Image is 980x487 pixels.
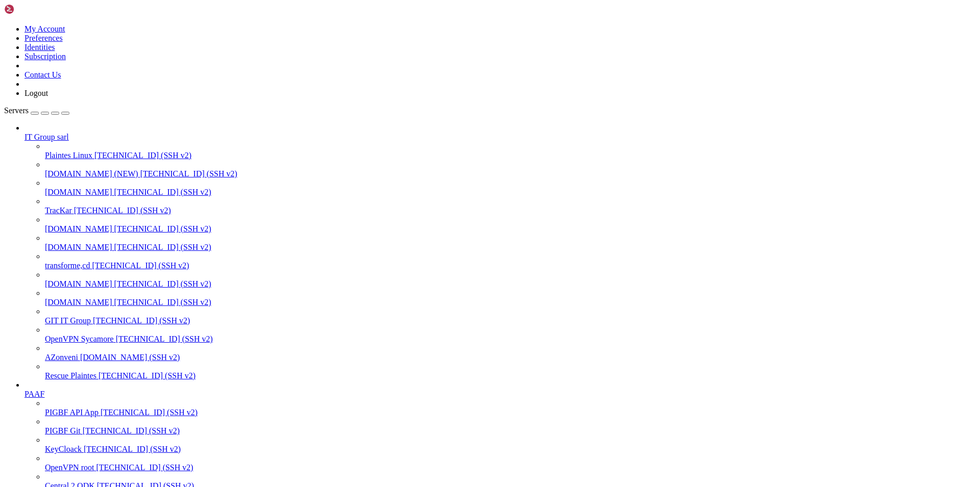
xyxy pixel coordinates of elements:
a: Plaintes Linux [TECHNICAL_ID] (SSH v2) [45,151,976,160]
span: [DOMAIN_NAME] (SSH v2) [80,353,180,362]
a: My Account [24,24,65,33]
span: [TECHNICAL_ID] (SSH v2) [84,445,181,453]
a: [DOMAIN_NAME] [TECHNICAL_ID] (SSH v2) [45,188,976,197]
li: [DOMAIN_NAME] (NEW) [TECHNICAL_ID] (SSH v2) [45,160,976,178]
span: [TECHNICAL_ID] (SSH v2) [93,316,190,325]
span: [DOMAIN_NAME] (NEW) [45,169,138,178]
span: TracKar [45,206,72,215]
span: [TECHNICAL_ID] (SSH v2) [92,261,189,270]
a: [DOMAIN_NAME] [TECHNICAL_ID] (SSH v2) [45,224,976,234]
a: PAAF [24,390,976,399]
a: [DOMAIN_NAME] (NEW) [TECHNICAL_ID] (SSH v2) [45,169,976,178]
span: GIT IT Group [45,316,91,325]
li: Rescue Plaintes [TECHNICAL_ID] (SSH v2) [45,362,976,380]
a: PIGBF Git [TECHNICAL_ID] (SSH v2) [45,426,976,435]
a: TracKar [TECHNICAL_ID] (SSH v2) [45,206,976,215]
span: PAAF [24,390,44,398]
span: [TECHNICAL_ID] (SSH v2) [114,188,211,196]
li: [DOMAIN_NAME] [TECHNICAL_ID] (SSH v2) [45,178,976,197]
a: OpenVPN root [TECHNICAL_ID] (SSH v2) [45,463,976,472]
span: OpenVPN Sycamore [45,335,114,343]
a: transforme,cd [TECHNICAL_ID] (SSH v2) [45,261,976,270]
a: Contact Us [24,70,61,79]
a: [DOMAIN_NAME] [TECHNICAL_ID] (SSH v2) [45,279,976,289]
span: [TECHNICAL_ID] (SSH v2) [114,298,211,306]
li: IT Group sarl [24,123,976,380]
a: [DOMAIN_NAME] [TECHNICAL_ID] (SSH v2) [45,298,976,307]
li: TracKar [TECHNICAL_ID] (SSH v2) [45,197,976,215]
a: [DOMAIN_NAME] [TECHNICAL_ID] (SSH v2) [45,243,976,252]
span: [TECHNICAL_ID] (SSH v2) [140,169,237,178]
a: OpenVPN Sycamore [TECHNICAL_ID] (SSH v2) [45,335,976,344]
li: KeyCloack [TECHNICAL_ID] (SSH v2) [45,435,976,454]
a: Preferences [24,34,63,42]
span: [TECHNICAL_ID] (SSH v2) [99,371,195,380]
a: Rescue Plaintes [TECHNICAL_ID] (SSH v2) [45,371,976,380]
a: KeyCloack [TECHNICAL_ID] (SSH v2) [45,445,976,454]
span: [TECHNICAL_ID] (SSH v2) [96,463,193,472]
a: IT Group sarl [24,133,976,142]
li: OpenVPN Sycamore [TECHNICAL_ID] (SSH v2) [45,325,976,344]
span: [DOMAIN_NAME] [45,298,112,306]
span: PIGBF API App [45,408,99,417]
span: Plaintes Linux [45,151,92,160]
li: AZonveni [DOMAIN_NAME] (SSH v2) [45,344,976,362]
li: PIGBF Git [TECHNICAL_ID] (SSH v2) [45,417,976,435]
span: [DOMAIN_NAME] [45,279,112,288]
span: [TECHNICAL_ID] (SSH v2) [114,224,211,233]
span: IT Group sarl [24,133,69,141]
span: [DOMAIN_NAME] [45,188,112,196]
li: OpenVPN root [TECHNICAL_ID] (SSH v2) [45,454,976,472]
li: [DOMAIN_NAME] [TECHNICAL_ID] (SSH v2) [45,215,976,234]
span: PIGBF Git [45,426,81,435]
a: Servers [4,106,69,115]
li: Plaintes Linux [TECHNICAL_ID] (SSH v2) [45,142,976,160]
li: [DOMAIN_NAME] [TECHNICAL_ID] (SSH v2) [45,289,976,307]
li: [DOMAIN_NAME] [TECHNICAL_ID] (SSH v2) [45,234,976,252]
span: [TECHNICAL_ID] (SSH v2) [83,426,180,435]
span: Rescue Plaintes [45,371,96,380]
a: AZonveni [DOMAIN_NAME] (SSH v2) [45,353,976,362]
li: [DOMAIN_NAME] [TECHNICAL_ID] (SSH v2) [45,270,976,289]
span: [TECHNICAL_ID] (SSH v2) [94,151,191,160]
span: Servers [4,106,29,115]
span: [TECHNICAL_ID] (SSH v2) [114,279,211,288]
span: transforme,cd [45,261,90,270]
img: Shellngn [4,4,63,14]
span: OpenVPN root [45,463,94,472]
span: [TECHNICAL_ID] (SSH v2) [101,408,198,417]
span: [DOMAIN_NAME] [45,224,112,233]
a: Identities [24,43,55,52]
li: PIGBF API App [TECHNICAL_ID] (SSH v2) [45,399,976,417]
li: transforme,cd [TECHNICAL_ID] (SSH v2) [45,252,976,270]
a: Logout [24,89,48,97]
span: [TECHNICAL_ID] (SSH v2) [116,335,213,343]
span: [TECHNICAL_ID] (SSH v2) [74,206,171,215]
a: Subscription [24,52,66,61]
li: GIT IT Group [TECHNICAL_ID] (SSH v2) [45,307,976,325]
span: [TECHNICAL_ID] (SSH v2) [114,243,211,251]
a: GIT IT Group [TECHNICAL_ID] (SSH v2) [45,316,976,325]
a: PIGBF API App [TECHNICAL_ID] (SSH v2) [45,408,976,417]
span: [DOMAIN_NAME] [45,243,112,251]
span: KeyCloack [45,445,82,453]
span: AZonveni [45,353,78,362]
